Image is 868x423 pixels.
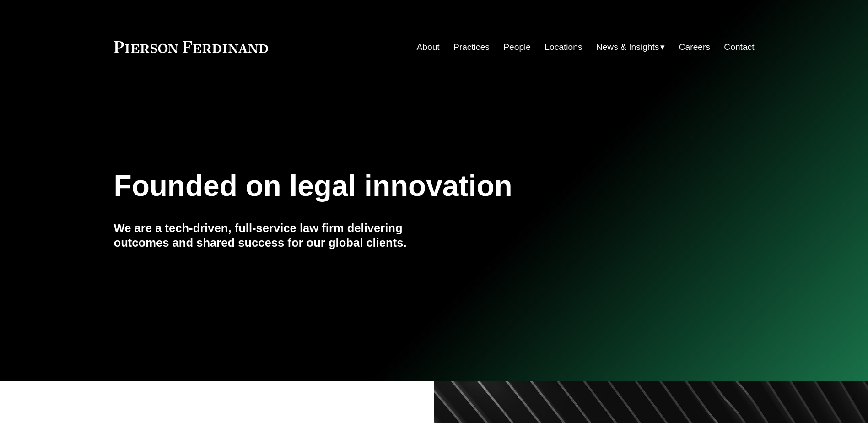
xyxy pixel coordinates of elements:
a: Locations [545,38,582,56]
a: folder dropdown [596,38,665,56]
a: About [417,38,440,56]
a: Practices [453,38,490,56]
h4: We are a tech-driven, full-service law firm delivering outcomes and shared success for our global... [114,221,434,250]
span: News & Insights [596,39,659,55]
a: People [503,38,531,56]
h1: Founded on legal innovation [114,169,648,203]
a: Careers [679,38,710,56]
a: Contact [724,38,754,56]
